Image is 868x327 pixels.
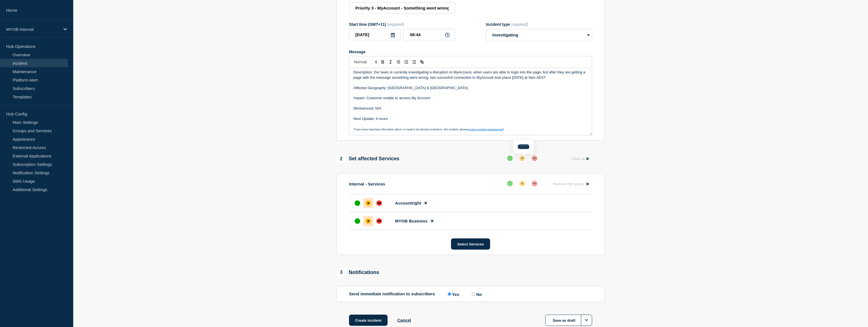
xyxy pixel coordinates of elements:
button: Options [581,315,592,326]
div: affected [520,156,525,161]
a: contact Incident Management [468,128,504,131]
p: Workaround: N/A [354,106,588,111]
div: Start time (GMT+11) [349,22,455,27]
input: YYYY-MM-DD [349,29,401,40]
div: down [532,156,537,161]
div: down [376,200,382,206]
div: up [355,200,360,206]
input: No [472,292,475,296]
button: Toggle strikethrough text [395,59,402,65]
input: Yes [448,292,451,296]
button: Remove the group [550,178,592,189]
span: MYOB Business [395,219,428,223]
div: affected [366,218,371,224]
div: up [355,218,360,224]
div: Incident type [486,22,592,27]
div: up [507,156,513,161]
button: affected [517,153,527,163]
label: Yes [446,291,459,297]
select: Incident type [486,29,592,41]
span: " [504,128,504,131]
div: up [507,181,513,186]
div: down [376,218,382,224]
button: Toggle bold text [379,59,387,65]
input: Title [349,2,455,14]
span: (required) [511,22,528,27]
button: Toggle link [418,59,426,65]
p: MYOB Internal [6,27,60,32]
button: Select Services [451,238,490,250]
div: affected [366,200,371,206]
div: Message [349,50,592,54]
span: "If you have important information about, or need to be directly involved in, this incident, please [354,128,468,131]
div: Set affected Services [336,154,399,164]
button: Create incident [349,315,388,326]
button: up [505,153,515,163]
div: Message [349,68,592,135]
span: Font size [352,59,379,65]
button: Save as draft [545,315,592,326]
button: Toggle bulleted list [410,59,418,65]
button: Cancel [397,318,411,323]
p: Description: Our team is currently investigating a disruption to MyAccount, when users are able t... [354,70,588,80]
span: Accountright [395,201,421,205]
button: Reset [518,144,529,149]
span: 3 [336,268,346,277]
button: down [530,178,540,189]
span: 2 [336,154,346,164]
button: Toggle ordered list [402,59,410,65]
p: Impact: Customer unable to access My Account [354,96,588,101]
button: down [530,153,540,163]
button: Clear all [568,153,592,164]
p: Next Update: 4 hours [354,116,588,121]
span: Remove the group [553,182,584,186]
p: Affected Geography: [GEOGRAPHIC_DATA] & [GEOGRAPHIC_DATA] [354,85,588,91]
label: No [470,291,482,297]
button: up [505,178,515,189]
div: down [532,181,537,186]
div: Notifications [336,268,379,277]
input: HH:MM [404,29,455,40]
button: Toggle italic text [387,59,395,65]
div: Send immediate notification to subscribers [349,291,592,297]
span: (required) [387,22,404,27]
p: Internal - Services [349,182,385,186]
p: Send immediate notification to subscribers [349,291,435,297]
div: affected [520,181,525,186]
button: affected [517,178,527,189]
